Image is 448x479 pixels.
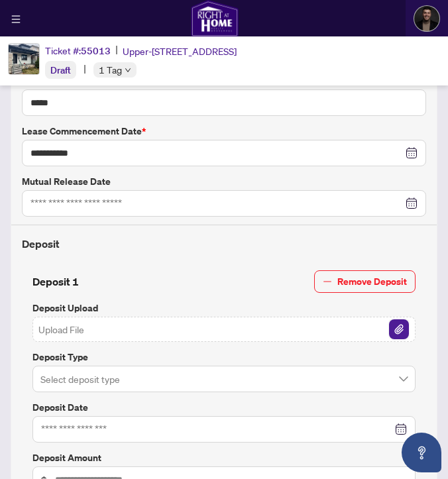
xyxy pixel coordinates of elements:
[414,6,439,31] img: Profile Icon
[22,174,426,189] label: Mutual Release Date
[11,15,21,24] span: menu
[389,319,409,339] img: File Attachement
[314,270,416,293] button: Remove Deposit
[81,45,111,57] span: 55013
[32,274,79,290] h4: Deposit 1
[50,64,71,76] span: Draft
[337,271,407,292] span: Remove Deposit
[32,301,416,315] label: Deposit Upload
[32,451,416,465] label: Deposit Amount
[323,277,332,286] span: minus
[123,44,237,58] span: Upper-[STREET_ADDRESS]
[99,62,122,78] span: 1 Tag
[402,433,441,472] button: Open asap
[388,319,410,340] button: File Attachement
[125,67,131,74] span: down
[9,44,39,74] img: IMG-E12381025_1.jpg
[22,236,426,252] h4: Deposit
[32,400,416,415] label: Deposit Date
[22,124,426,138] label: Lease Commencement Date
[32,350,416,364] label: Deposit Type
[38,322,84,337] span: Upload File
[45,43,111,58] div: Ticket #:
[32,317,416,342] span: Upload FileFile Attachement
